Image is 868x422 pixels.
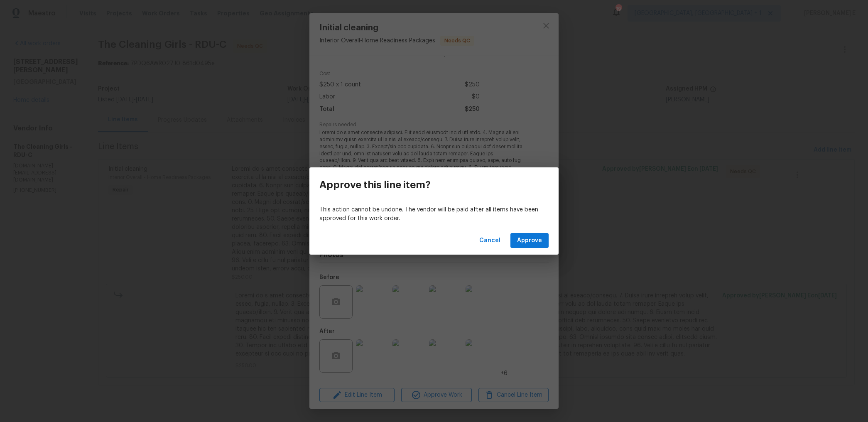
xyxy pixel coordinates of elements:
[319,206,549,223] p: This action cannot be undone. The vendor will be paid after all items have been approved for this...
[476,233,504,248] button: Cancel
[517,236,542,246] span: Approve
[479,236,500,246] span: Cancel
[319,179,431,191] h3: Approve this line item?
[510,233,549,248] button: Approve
